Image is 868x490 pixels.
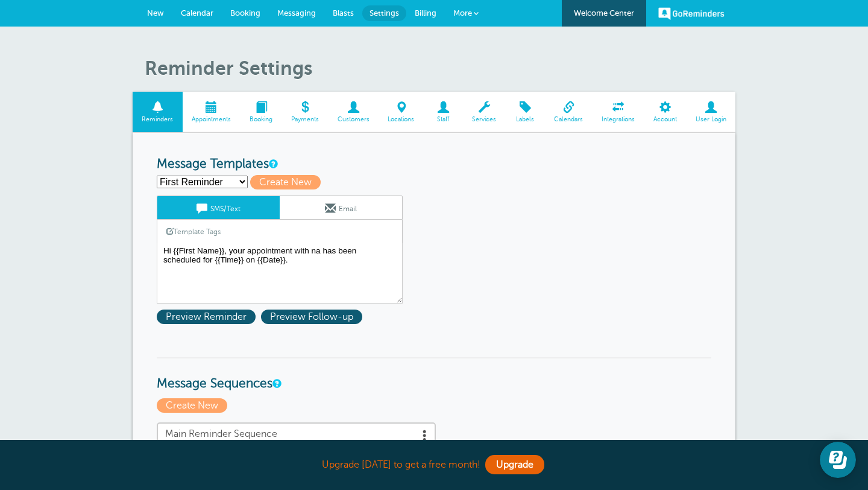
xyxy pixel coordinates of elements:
[485,455,544,474] a: Upgrade
[183,92,241,132] a: Appointments
[250,177,326,188] a: Create New
[686,92,735,132] a: User Login
[157,357,711,392] h3: Message Sequences
[453,8,472,17] span: More
[328,92,379,132] a: Customers
[385,116,418,123] span: Locations
[650,116,680,123] span: Account
[247,116,276,123] span: Booking
[181,8,213,17] span: Calendar
[644,92,686,132] a: Account
[157,243,403,304] textarea: Hi {{First Name}}, your appointment with na has been scheduled for {{Time}} on {{Date}}.
[133,452,735,478] div: Upgrade [DATE] to get a free month!
[230,8,260,17] span: Booking
[241,92,282,132] a: Booking
[463,92,506,132] a: Services
[157,157,711,172] h3: Message Templates
[820,442,856,478] iframe: Resource center
[692,116,729,123] span: User Login
[288,116,322,123] span: Payments
[593,92,644,132] a: Integrations
[250,175,321,189] span: Create New
[415,8,436,17] span: Billing
[430,116,457,123] span: Staff
[269,160,276,168] a: This is the wording for your reminder and follow-up messages. You can create multiple templates i...
[599,116,638,123] span: Integrations
[157,400,230,411] a: Create New
[362,5,406,21] a: Settings
[261,310,362,324] span: Preview Follow-up
[334,116,373,123] span: Customers
[370,8,399,17] span: Settings
[261,311,365,322] a: Preview Follow-up
[145,57,735,80] h1: Reminder Settings
[424,92,463,132] a: Staff
[139,116,177,123] span: Reminders
[272,380,280,387] a: Message Sequences allow you to setup multiple reminder schedules that can use different Message T...
[545,92,593,132] a: Calendars
[277,8,316,17] span: Messaging
[506,92,545,132] a: Labels
[281,92,328,132] a: Payments
[157,196,280,219] a: SMS/Text
[147,8,164,17] span: New
[189,116,234,123] span: Appointments
[379,92,424,132] a: Locations
[157,310,256,324] span: Preview Reminder
[157,398,227,413] span: Create New
[551,116,587,123] span: Calendars
[157,311,261,322] a: Preview Reminder
[333,8,354,17] span: Blasts
[469,116,500,123] span: Services
[512,116,539,123] span: Labels
[165,428,427,440] span: Main Reminder Sequence
[157,220,230,243] a: Template Tags
[280,196,402,219] a: Email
